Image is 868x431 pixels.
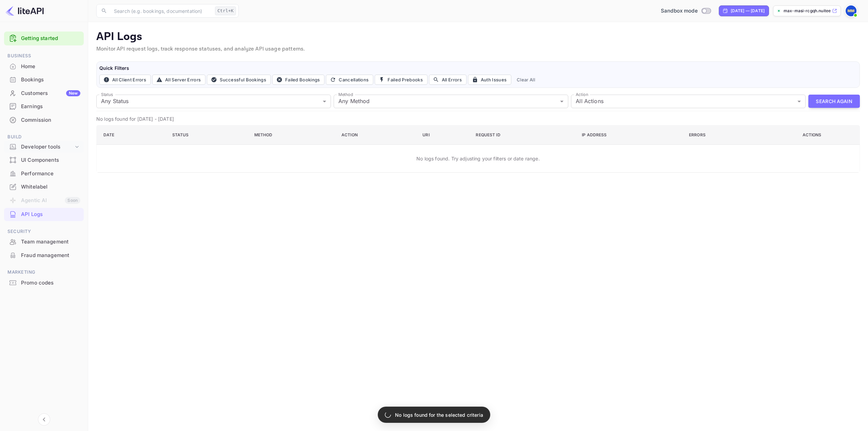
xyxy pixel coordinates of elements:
[808,95,860,108] button: Search Again
[4,73,84,86] div: Bookings
[571,95,806,108] div: All Actions
[4,32,84,45] div: Getting started
[4,141,84,153] div: Developer tools
[4,276,84,290] div: Promo codes
[4,180,84,194] div: Whitelabel
[21,35,80,42] a: Getting started
[338,92,353,97] label: Method
[97,125,167,144] th: Date
[4,114,84,126] a: Commission
[96,115,860,122] p: No logs found for [DATE] - [DATE]
[101,92,113,97] label: Status
[21,183,80,191] div: Whitelabel
[395,411,483,418] p: No logs found for the selected criteria
[4,180,84,193] a: Whitelabel
[21,252,80,259] div: Fraud management
[4,87,84,99] a: CustomersNew
[99,75,151,85] button: All Client Errors
[731,8,765,14] div: [DATE] — [DATE]
[336,125,417,144] th: Action
[21,170,80,178] div: Performance
[4,167,84,180] div: Performance
[21,103,80,111] div: Earnings
[4,235,84,248] a: Team management
[215,6,236,15] div: Ctrl+K
[4,208,84,221] div: API Logs
[4,154,84,166] a: UI Components
[66,90,80,96] div: New
[576,92,588,97] label: Action
[21,76,80,84] div: Bookings
[4,100,84,113] div: Earnings
[4,249,84,261] a: Fraud management
[4,249,84,262] div: Fraud management
[110,4,212,18] input: Search (e.g. bookings, documentation)
[470,125,576,144] th: Request ID
[152,75,205,85] button: All Server Errors
[21,156,80,164] div: UI Components
[334,95,568,108] div: Any Method
[4,228,84,235] span: Security
[21,116,80,124] div: Commission
[468,75,511,85] button: Auth Issues
[4,276,84,289] a: Promo codes
[514,75,538,85] button: Clear All
[4,100,84,113] a: Earnings
[21,211,80,218] div: API Logs
[4,167,84,180] a: Performance
[4,60,84,73] a: Home
[4,73,84,86] a: Bookings
[4,60,84,73] div: Home
[4,133,84,141] span: Build
[719,5,769,16] div: Click to change the date range period
[684,125,766,144] th: Errors
[5,5,44,16] img: LiteAPI logo
[21,143,74,151] div: Developer tools
[429,75,467,85] button: All Errors
[207,75,271,85] button: Successful Bookings
[96,95,331,108] div: Any Status
[326,75,373,85] button: Cancellations
[4,52,84,60] span: Business
[4,235,84,249] div: Team management
[21,90,80,97] div: Customers
[375,75,428,85] button: Failed Prebooks
[846,5,856,16] img: Max Masi
[103,150,853,168] p: No logs found. Try adjusting your filters or date range.
[21,279,80,287] div: Promo codes
[784,8,831,14] p: max-masi-rcgqh.nuitee....
[4,154,84,167] div: UI Components
[21,238,80,246] div: Team management
[249,125,336,144] th: Method
[21,63,80,71] div: Home
[272,75,325,85] button: Failed Bookings
[4,87,84,100] div: CustomersNew
[96,45,860,53] p: Monitor API request logs, track response statuses, and analyze API usage patterns.
[99,64,857,72] h6: Quick Filters
[661,7,698,15] span: Sandbox mode
[167,125,249,144] th: Status
[4,269,84,276] span: Marketing
[96,30,860,44] p: API Logs
[4,114,84,127] div: Commission
[4,208,84,220] a: API Logs
[658,7,713,15] div: Switch to Production mode
[576,125,684,144] th: IP Address
[766,125,860,144] th: Actions
[417,125,470,144] th: URI
[38,413,50,426] button: Collapse navigation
